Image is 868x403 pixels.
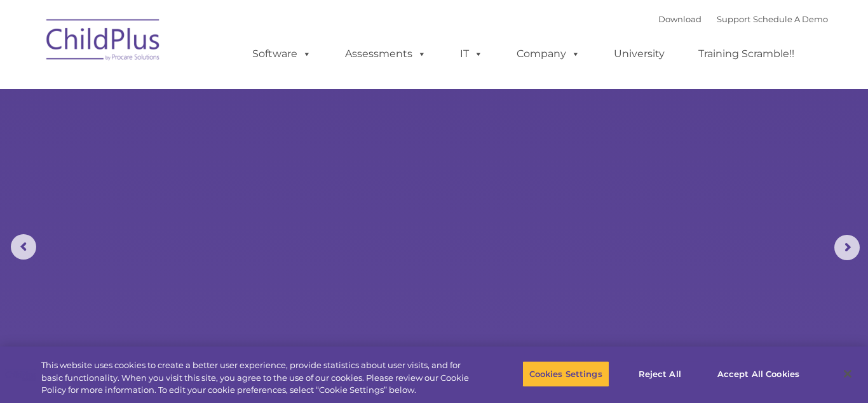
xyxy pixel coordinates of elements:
[447,41,496,67] a: IT
[620,360,700,387] button: Reject All
[717,14,750,24] a: Support
[601,41,677,67] a: University
[40,10,167,74] img: ChildPlus by Procare Solutions
[332,41,439,67] a: Assessments
[41,359,477,397] div: This website uses cookies to create a better user experience, provide statistics about user visit...
[753,14,828,24] a: Schedule A Demo
[710,360,806,387] button: Accept All Cookies
[834,360,862,388] button: Close
[658,14,828,24] font: |
[686,41,807,67] a: Training Scramble!!
[522,360,609,387] button: Cookies Settings
[504,41,593,67] a: Company
[240,41,324,67] a: Software
[658,14,702,24] a: Download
